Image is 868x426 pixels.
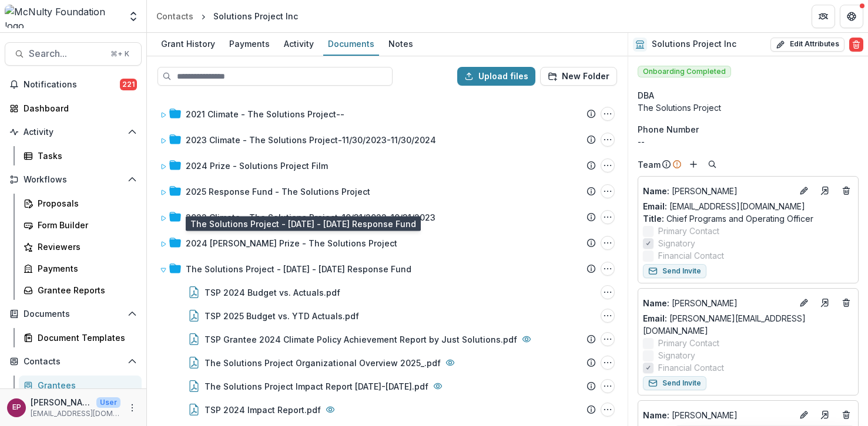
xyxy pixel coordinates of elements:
[155,351,619,374] div: The Solutions Project Organizational Overview 2025_.pdfThe Solutions Project Organizational Overv...
[19,237,142,256] a: Reviewers
[38,379,132,391] div: Grantees
[24,127,123,137] span: Activity
[601,262,615,276] button: The Solutions Project - 2025 - 2025 Response Fund Options
[840,5,863,28] button: Get Help
[658,249,724,262] span: Financial Contact
[186,160,328,172] div: 2024 Prize - Solutions Project Film
[686,157,701,171] button: Add
[816,293,835,312] a: Go to contact
[155,327,619,351] div: TSP Grantee 2024 Climate Policy Achievement Report by Just Solutions.pdfTSP Grantee 2024 Climate ...
[12,404,21,411] div: Esther Park
[31,408,120,419] p: [EMAIL_ADDRESS][DOMAIN_NAME]
[152,8,303,25] nav: breadcrumb
[643,186,669,196] span: Name :
[816,405,835,424] a: Go to contact
[38,262,132,275] div: Payments
[384,35,418,52] div: Notes
[643,185,792,197] a: Name: [PERSON_NAME]
[19,215,142,235] a: Form Builder
[5,305,142,323] button: Open Documents
[601,285,615,299] button: TSP 2024 Budget vs. Actuals.pdf Options
[638,66,731,77] span: Onboarding Completed
[5,42,142,66] button: Search...
[5,99,142,118] a: Dashboard
[601,332,615,346] button: TSP Grantee 2024 Climate Policy Achievement Report by Just Solutions.pdf Options
[31,396,92,408] p: [PERSON_NAME]
[812,5,835,28] button: Partners
[797,408,811,422] button: Edit
[152,8,198,25] a: Contacts
[643,376,706,390] button: Send Invite
[323,33,379,56] a: Documents
[155,280,619,304] div: TSP 2024 Budget vs. Actuals.pdfTSP 2024 Budget vs. Actuals.pdf Options
[770,38,844,52] button: Edit Attributes
[643,313,667,323] span: Email:
[643,297,792,309] a: Name: [PERSON_NAME]
[839,408,853,422] button: Deletes
[155,154,619,177] div: 2024 Prize - Solutions Project Film2024 Prize - Solutions Project Film Options
[643,214,664,224] span: Title :
[705,157,719,171] button: Search
[5,75,142,94] button: Notifications221
[155,398,619,421] div: TSP 2024 Impact Report.pdfTSP 2024 Impact Report.pdf Options
[186,185,370,198] div: 2025 Response Fund - The Solutions Project
[638,136,859,148] div: --
[643,409,792,421] a: Name: [PERSON_NAME]
[186,237,397,249] div: 2024 [PERSON_NAME] Prize - The Solutions Project
[19,146,142,165] a: Tasks
[155,205,619,229] div: 2022 Climate - The Solutions Project-10/31/2022-10/31/20232022 Climate - The Solutions Project-10...
[29,48,103,59] span: Search...
[155,128,619,151] div: 2023 Climate - The Solutions Project-11/30/2023-11/30/20242023 Climate - The Solutions Project-11...
[186,134,436,146] div: 2023 Climate - The Solutions Project-11/30/2023-11/30/2024
[601,379,615,393] button: The Solutions Project Impact Report 2021-2023.pdf Options
[658,237,695,249] span: Signatory
[156,10,193,22] div: Contacts
[205,357,441,369] div: The Solutions Project Organizational Overview 2025_.pdf
[601,210,615,224] button: 2022 Climate - The Solutions Project-10/31/2022-10/31/2023 Options
[638,123,699,136] span: Phone Number
[643,201,667,211] span: Email:
[652,39,736,49] h2: Solutions Project Inc
[125,401,139,415] button: More
[155,304,619,327] div: TSP 2025 Budget vs. YTD Actuals.pdfTSP 2025 Budget vs. YTD Actuals.pdf Options
[38,150,132,162] div: Tasks
[279,35,319,52] div: Activity
[849,38,863,52] button: Delete
[38,284,132,296] div: Grantee Reports
[38,241,132,253] div: Reviewers
[155,180,619,203] div: 2025 Response Fund - The Solutions Project2025 Response Fund - The Solutions Project Options
[125,5,142,28] button: Open entity switcher
[156,33,220,56] a: Grant History
[24,102,132,114] div: Dashboard
[601,133,615,147] button: 2023 Climate - The Solutions Project-11/30/2023-11/30/2024 Options
[224,35,274,52] div: Payments
[24,309,123,319] span: Documents
[601,309,615,323] button: TSP 2025 Budget vs. YTD Actuals.pdf Options
[643,410,669,420] span: Name :
[155,231,619,255] div: 2024 [PERSON_NAME] Prize - The Solutions Project2024 McNulty Prize - The Solutions Project Options
[658,349,695,361] span: Signatory
[38,197,132,209] div: Proposals
[120,79,137,90] span: 221
[5,352,142,371] button: Open Contacts
[797,184,811,198] button: Edit
[19,280,142,300] a: Grantee Reports
[205,380,428,393] div: The Solutions Project Impact Report [DATE]-[DATE].pdf
[638,89,654,102] span: DBA
[839,296,853,310] button: Deletes
[24,175,123,185] span: Workflows
[643,409,792,421] p: [PERSON_NAME]
[638,158,661,171] p: Team
[38,219,132,231] div: Form Builder
[643,212,853,225] p: Chief Programs and Operating Officer
[19,376,142,395] a: Grantees
[279,33,319,56] a: Activity
[601,403,615,417] button: TSP 2024 Impact Report.pdf Options
[156,35,220,52] div: Grant History
[601,158,615,173] button: 2024 Prize - Solutions Project Film Options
